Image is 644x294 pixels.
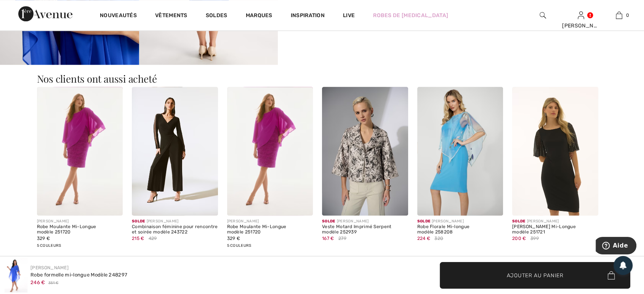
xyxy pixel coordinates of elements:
div: Robe Florale Mi-longue modèle 258208 [417,224,503,235]
a: Soldes [206,12,227,20]
a: Robes de [MEDICAL_DATA] [373,11,448,19]
span: 279 [338,235,346,242]
span: Ajouter au panier [507,271,564,279]
span: 0 [626,12,629,19]
span: 167 € [322,236,334,241]
a: Live [343,11,355,19]
div: Robe Moulante Mi-Longue modèle 251720 [37,224,123,235]
span: 351 € [48,280,59,286]
span: Solde [512,219,525,224]
img: Robe Moulante Mi-Longue modèle 251720 [37,87,123,216]
span: Inspiration [291,12,325,20]
span: 320 [434,235,443,242]
span: Solde [322,219,335,224]
img: Mon panier [616,11,622,20]
div: [PERSON_NAME] [512,219,598,224]
span: 246 € [30,280,45,285]
img: Veste Motard Imprimé Serpent modèle 252939 [322,87,408,216]
div: Robe formelle mi-longue Modèle 248297 [30,271,127,279]
div: [PERSON_NAME] [322,219,408,224]
a: Marques [246,12,272,20]
img: Robe Fourreau Mi-Longue modèle 251721 [512,87,598,216]
div: [PERSON_NAME] [132,219,218,224]
span: 215 € [132,236,144,241]
div: [PERSON_NAME] [417,219,503,224]
button: Ajouter au panier [440,262,630,289]
img: Robe Florale Mi-longue modèle 258208 [417,87,503,216]
a: 0 [600,11,638,20]
span: 224 € [417,236,431,241]
div: Robe Moulante Mi-Longue modèle 251720 [227,224,313,235]
a: Nouveautés [100,12,137,20]
img: Mes infos [578,11,584,20]
span: 329 € [37,236,50,241]
img: recherche [540,11,546,20]
a: Se connecter [578,11,584,19]
span: 429 [149,235,157,242]
span: 399 [530,235,539,242]
img: Robe Formelle Mi-Longue mod&egrave;le 248297 [5,258,27,292]
span: 5 Couleurs [37,243,61,248]
img: Bag.svg [607,271,615,280]
span: Solde [417,219,431,224]
span: 5 Couleurs [227,243,252,248]
span: 200 € [512,236,526,241]
div: [PERSON_NAME] [562,22,599,30]
img: Combinaison féminine pour rencontre et soirée modèle 243722 [132,87,218,216]
div: Combinaison féminine pour rencontre et soirée modèle 243722 [132,224,218,235]
iframe: Ouvre un widget dans lequel vous pouvez trouver plus d’informations [596,237,636,256]
div: Veste Motard Imprimé Serpent modèle 252939 [322,224,408,235]
a: Vêtements [155,12,187,20]
h3: Nos clients ont aussi acheté [37,74,607,84]
img: 1ère Avenue [18,6,72,21]
a: [PERSON_NAME] [30,265,69,270]
div: [PERSON_NAME] [227,219,313,224]
div: [PERSON_NAME] [37,219,123,224]
span: Solde [132,219,145,224]
img: Robe Moulante Mi-Longue modèle 251720 [227,87,313,216]
div: [PERSON_NAME] Mi-Longue modèle 251721 [512,224,598,235]
span: 329 € [227,236,240,241]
